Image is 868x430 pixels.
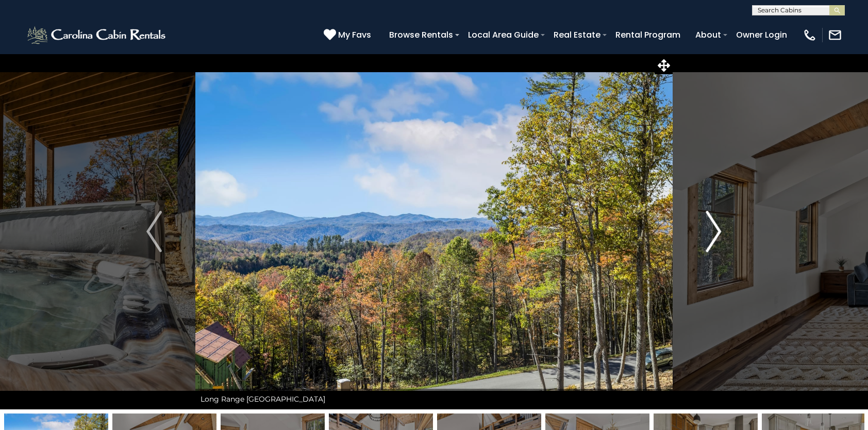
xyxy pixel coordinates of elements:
[384,26,458,44] a: Browse Rentals
[828,28,842,42] img: mail-regular-white.png
[673,54,755,409] button: Next
[146,211,162,252] img: arrow
[803,28,817,42] img: phone-regular-white.png
[463,26,544,44] a: Local Area Guide
[731,26,792,44] a: Owner Login
[324,28,374,42] a: My Favs
[690,26,726,44] a: About
[706,211,722,252] img: arrow
[338,28,371,41] span: My Favs
[610,26,686,44] a: Rental Program
[113,54,195,409] button: Previous
[195,389,673,409] div: Long Range [GEOGRAPHIC_DATA]
[548,26,606,44] a: Real Estate
[26,25,169,45] img: White-1-2.png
